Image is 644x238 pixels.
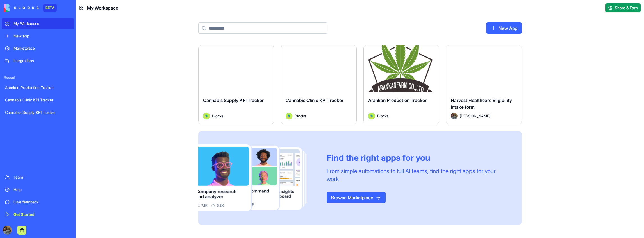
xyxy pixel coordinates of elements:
[605,3,641,12] button: Share & Earn
[4,4,39,12] img: logo
[87,4,118,11] span: My Workspace
[2,94,74,106] a: Cannabis Clinic KPI Tracker
[460,113,490,119] span: [PERSON_NAME]
[286,113,292,119] img: Avatar
[13,21,71,26] div: My Workspace
[451,113,458,119] img: Avatar
[5,97,71,103] div: Cannabis Clinic KPI Tracker
[2,107,74,118] a: Cannabis Supply KPI Tracker
[2,55,74,66] a: Integrations
[2,184,74,195] a: Help
[13,33,71,39] div: New app
[327,167,508,183] div: From simple automations to full AI teams, find the right apps for your work
[203,113,210,119] img: Avatar
[615,5,638,11] span: Share & Earn
[327,153,508,163] div: Find the right apps for you
[327,192,386,203] a: Browse Marketplace
[43,4,57,12] div: BETA
[2,75,74,80] span: Recent
[13,46,71,51] div: Marketplace
[368,113,375,119] img: Avatar
[368,98,427,103] span: Arankan Production Tracker
[198,45,274,124] a: Cannabis Supply KPI TrackerAvatarBlocks
[2,172,74,183] a: Team
[2,30,74,42] a: New app
[13,199,71,205] div: Give feedback
[2,209,74,220] a: Get Started
[295,113,306,119] span: Blocks
[13,58,71,64] div: Integrations
[451,98,512,110] span: Harvest Healthcare Eligibility Intake form
[203,98,264,103] span: Cannabis Supply KPI Tracker
[377,113,389,119] span: Blocks
[3,226,12,235] img: ACg8ocLckqTCADZMVyP0izQdSwexkWcE6v8a1AEXwgvbafi3xFy3vSx8=s96-c
[286,98,343,103] span: Cannabis Clinic KPI Tracker
[13,212,71,217] div: Get Started
[2,196,74,208] a: Give feedback
[13,174,71,180] div: Team
[2,82,74,93] a: Arankan Production Tracker
[13,187,71,192] div: Help
[198,144,318,212] img: Frame_181_egmpey.png
[281,45,357,124] a: Cannabis Clinic KPI TrackerAvatarBlocks
[486,22,522,34] a: New App
[5,85,71,90] div: Arankan Production Tracker
[212,113,224,119] span: Blocks
[363,45,439,124] a: Arankan Production TrackerAvatarBlocks
[5,110,71,115] div: Cannabis Supply KPI Tracker
[2,43,74,54] a: Marketplace
[446,45,522,124] a: Harvest Healthcare Eligibility Intake formAvatar[PERSON_NAME]
[4,4,57,12] a: BETA
[2,18,74,29] a: My Workspace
